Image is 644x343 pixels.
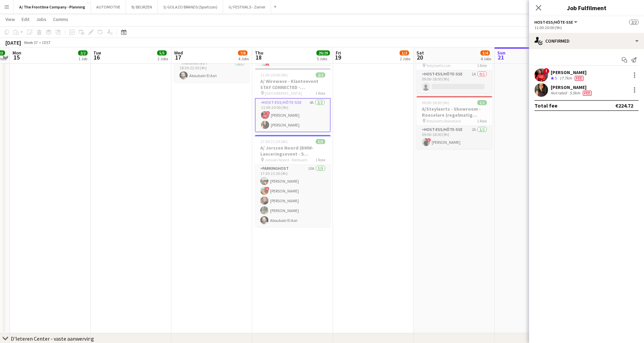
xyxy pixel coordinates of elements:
span: [GEOGRAPHIC_DATA] [265,91,302,96]
span: 11:00-20:00 (9h) [260,72,288,77]
h3: Job Fulfilment [529,3,644,12]
div: Confirmed [529,33,644,49]
app-job-card: 17:30-21:30 (4h)5/5A/ Jorssen Noord (BMW- Lanceringsevent - 5 Parkinghosts Jorssen Noord - Merkse... [255,135,331,227]
span: 3/4 [480,50,490,55]
a: Jobs [33,15,49,24]
span: Jobs [36,16,46,22]
div: Crew has different fees then in role [581,90,593,96]
div: 1 Job [78,56,87,61]
div: [DATE] [5,39,21,46]
span: Sat [416,50,424,56]
span: Host-ess/Hôte-sse [534,20,573,25]
a: Comms [50,15,71,24]
app-card-role: Host-ess/Hôte-sse4A2/211:00-20:00 (9h)![PERSON_NAME][PERSON_NAME] [255,98,331,132]
h3: A/ Wirewave - Klantenvent STAY CONNECTED - [GEOGRAPHIC_DATA] [255,78,331,90]
span: Steylaerts Roeselare [426,118,461,123]
span: 15 [11,53,21,61]
div: 5 Jobs [317,56,330,61]
span: 17:30-21:30 (4h) [260,139,288,144]
div: Total fee [534,102,557,109]
span: 5/5 [157,50,167,55]
a: Edit [19,15,32,24]
span: 16 [92,53,101,61]
span: Fee [575,76,583,81]
app-job-card: 09:00-18:00 (9h)0/1A/Steylaerts - Showroom - Lier Steylaerts Lier1 RoleHost-ess/Hôte-sse1A0/109:0... [416,41,492,93]
span: 09:00-18:00 (9h) [422,100,449,105]
div: 4 Jobs [238,56,249,61]
span: ! [427,138,431,142]
a: View [3,15,18,24]
div: CEST [42,40,51,45]
span: 5/5 [316,139,325,144]
div: D'Ieteren Center - vaste aanwerving [11,335,94,342]
span: Week 37 [22,40,39,45]
app-job-card: 11:00-20:00 (9h)2/2A/ Wirewave - Klantenvent STAY CONNECTED - [GEOGRAPHIC_DATA] [GEOGRAPHIC_DATA]... [255,68,331,132]
div: 4 Jobs [481,56,491,61]
span: Fee [583,91,592,96]
span: Comms [53,16,68,22]
span: ! [266,111,270,115]
span: 19 [335,53,341,61]
span: ! [543,68,549,74]
span: ! [265,63,269,67]
span: 1 Role [477,118,487,123]
app-card-role: Parkinghost10A5/517:30-21:30 (4h)[PERSON_NAME]![PERSON_NAME][PERSON_NAME][PERSON_NAME]Aboubakr El... [255,165,331,227]
span: Tue [93,50,101,56]
div: [PERSON_NAME] [551,84,593,90]
span: 2/2 [629,20,639,25]
span: 2/2 [78,50,88,55]
span: Sun [497,50,505,56]
span: 1 Role [315,157,325,162]
span: 1/2 [400,50,409,55]
button: A/ The Frontline Company - Planning [14,0,91,14]
div: Not rated [551,90,568,96]
div: [PERSON_NAME] [551,69,587,75]
span: 1 Role [315,91,325,96]
app-card-role: Host-ess/Hôte-sse2A1/109:00-18:00 (9h)![PERSON_NAME] [416,126,492,149]
app-card-role: Host-ess/Hôte-sse1A0/109:00-18:00 (9h) [416,70,492,93]
span: 1 Role [477,63,487,68]
span: 29/29 [316,50,330,55]
span: Steylaerts Lier [426,63,451,68]
span: Thu [255,50,263,56]
button: G/ FESTIVALS - Zomer [223,0,271,14]
div: 2 Jobs [158,56,168,61]
div: €224.72 [615,102,633,109]
app-card-role: Parkinghost1/118:30-22:30 (4h)Aboubakr El Asri [174,59,250,82]
span: 18 [254,53,263,61]
span: Mon [13,50,21,56]
div: 17.7km [558,75,573,81]
span: ! [265,187,269,191]
div: 11:00-20:00 (9h) [534,25,639,30]
h3: A/ Jorssen Noord (BMW- Lanceringsevent - 5 Parkinghosts [255,145,331,157]
span: Wed [174,50,183,56]
span: 17 [173,53,183,61]
span: Edit [22,16,29,22]
button: S/ GOLAZO BRANDS (Sportizon) [158,0,223,14]
div: 2 Jobs [400,56,410,61]
div: Crew has different fees then in role [573,75,585,81]
span: 1/1 [477,100,487,105]
span: Jorssen Noord - Merksem [265,157,308,162]
button: B/ BEURZEN [126,0,158,14]
button: AUTOMOTIVE [91,0,126,14]
div: 5.5km [568,90,581,96]
span: View [5,16,15,22]
h3: A/Steylaerts - Showroom - Roeselare (regelmatig terugkerende opdracht) [416,106,492,118]
span: 20 [415,53,424,61]
app-job-card: 09:00-18:00 (9h)1/1A/Steylaerts - Showroom - Roeselare (regelmatig terugkerende opdracht) Steylae... [416,96,492,149]
span: 2/2 [316,72,325,77]
span: 5 [555,75,557,81]
span: 7/8 [238,50,247,55]
span: Fri [336,50,341,56]
span: 21 [496,53,505,61]
button: Host-ess/Hôte-sse [534,20,578,25]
